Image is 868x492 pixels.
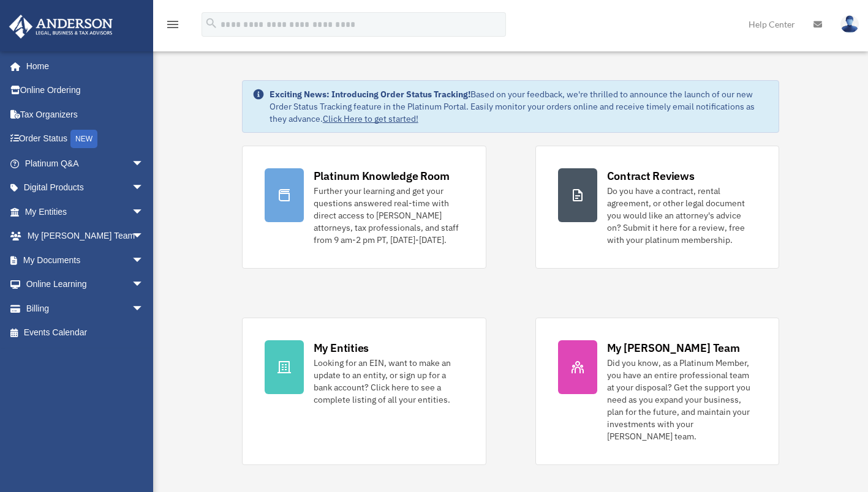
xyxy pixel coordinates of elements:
span: arrow_drop_down [132,296,156,321]
i: search [205,17,218,30]
div: Based on your feedback, we're thrilled to announce the launch of our new Order Status Tracking fe... [270,88,769,125]
div: My Entities [314,340,369,356]
span: arrow_drop_down [132,248,156,273]
div: Platinum Knowledge Room [314,168,450,184]
div: NEW [70,130,97,148]
span: arrow_drop_down [132,272,156,297]
span: arrow_drop_down [132,176,156,201]
div: Did you know, as a Platinum Member, you have an entire professional team at your disposal? Get th... [607,357,757,442]
div: Further your learning and get your questions answered real-time with direct access to [PERSON_NAM... [314,185,464,246]
img: Anderson Advisors Platinum Portal [6,15,116,39]
span: arrow_drop_down [132,151,156,176]
a: Online Learningarrow_drop_down [9,272,162,297]
a: Events Calendar [9,321,162,345]
a: My Documentsarrow_drop_down [9,248,162,272]
a: Platinum Q&Aarrow_drop_down [9,151,162,176]
span: arrow_drop_down [132,224,156,249]
a: My [PERSON_NAME] Team Did you know, as a Platinum Member, you have an entire professional team at... [535,318,780,465]
a: Click Here to get started! [323,113,418,124]
a: Contract Reviews Do you have a contract, rental agreement, or other legal document you would like... [535,146,780,269]
div: Do you have a contract, rental agreement, or other legal document you would like an attorney's ad... [607,185,757,246]
span: arrow_drop_down [132,199,156,225]
a: Billingarrow_drop_down [9,296,162,321]
a: menu [165,21,180,32]
a: Home [9,54,156,78]
a: My Entitiesarrow_drop_down [9,199,162,224]
div: Looking for an EIN, want to make an update to an entity, or sign up for a bank account? Click her... [314,357,464,406]
a: Order StatusNEW [9,127,162,152]
a: Digital Productsarrow_drop_down [9,176,162,200]
a: Platinum Knowledge Room Further your learning and get your questions answered real-time with dire... [242,146,486,269]
a: My Entities Looking for an EIN, want to make an update to an entity, or sign up for a bank accoun... [242,318,486,465]
a: Online Ordering [9,78,162,103]
img: User Pic [840,15,859,33]
i: menu [165,17,180,32]
a: My [PERSON_NAME] Teamarrow_drop_down [9,224,162,248]
strong: Exciting News: Introducing Order Status Tracking! [270,89,470,100]
a: Tax Organizers [9,102,162,127]
div: Contract Reviews [607,168,695,184]
div: My [PERSON_NAME] Team [607,340,740,356]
